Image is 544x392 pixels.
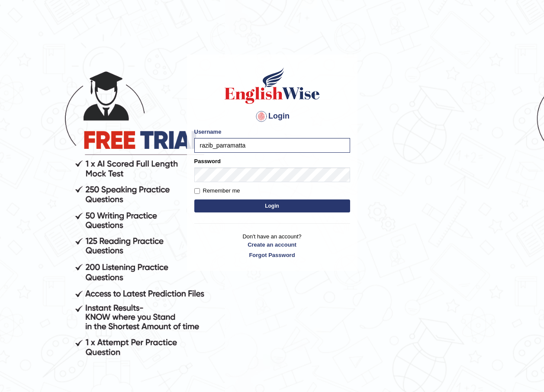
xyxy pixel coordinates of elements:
[194,109,350,123] h4: Login
[194,186,240,195] label: Remember me
[223,66,322,105] img: Logo of English Wise sign in for intelligent practice with AI
[194,232,350,259] p: Don't have an account?
[194,251,350,259] a: Forgot Password
[194,157,221,165] label: Password
[194,128,222,136] label: Username
[194,241,350,249] a: Create an account
[194,199,350,212] button: Login
[194,188,200,194] input: Remember me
